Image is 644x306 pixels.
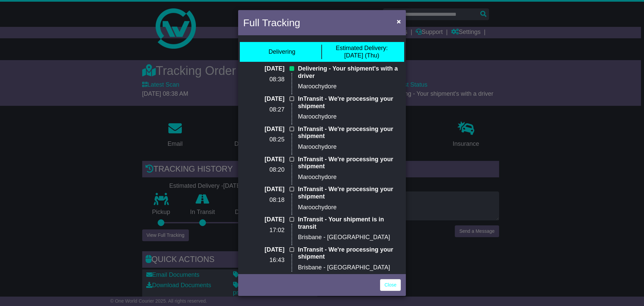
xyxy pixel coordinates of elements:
[298,143,401,151] p: Maroochydore
[243,15,300,30] h4: Full Tracking
[393,14,404,28] button: Close
[336,45,388,51] span: Estimated Delivery:
[243,106,284,114] p: 08:27
[243,65,284,73] p: [DATE]
[243,227,284,234] p: 17:02
[268,48,295,56] div: Delivering
[298,95,401,110] p: InTransit - We're processing your shipment
[243,196,284,204] p: 08:18
[397,17,401,25] span: ×
[243,126,284,133] p: [DATE]
[243,216,284,223] p: [DATE]
[243,166,284,174] p: 08:20
[298,174,401,181] p: Maroochydore
[298,113,401,121] p: Maroochydore
[243,95,284,103] p: [DATE]
[298,83,401,90] p: Maroochydore
[298,246,401,261] p: InTransit - We're processing your shipment
[298,65,401,80] p: Delivering - Your shipment's with a driver
[243,76,284,83] p: 08:38
[298,186,401,200] p: InTransit - We're processing your shipment
[336,45,388,59] div: [DATE] (Thu)
[298,126,401,140] p: InTransit - We're processing your shipment
[298,264,401,271] p: Brisbane - [GEOGRAPHIC_DATA]
[243,246,284,254] p: [DATE]
[298,234,401,241] p: Brisbane - [GEOGRAPHIC_DATA]
[298,204,401,211] p: Maroochydore
[243,257,284,264] p: 16:43
[380,279,401,291] a: Close
[298,156,401,170] p: InTransit - We're processing your shipment
[243,186,284,193] p: [DATE]
[243,136,284,143] p: 08:25
[243,156,284,163] p: [DATE]
[298,216,401,230] p: InTransit - Your shipment is in transit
